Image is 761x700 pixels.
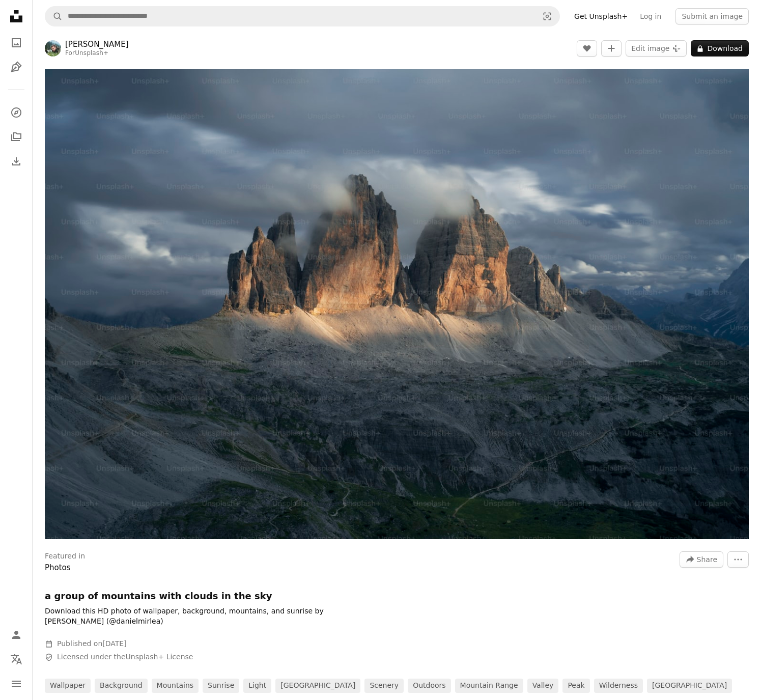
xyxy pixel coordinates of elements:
span: Share [697,552,717,567]
img: a group of mountains with clouds in the sky [45,69,749,539]
a: wilderness [594,679,643,693]
a: wallpaper [45,679,91,693]
a: scenery [364,679,404,693]
button: Download [691,40,749,57]
span: Published on [57,639,127,648]
button: More Actions [727,551,749,568]
a: mountain range [455,679,523,693]
button: Like [577,40,597,57]
h1: a group of mountains with clouds in the sky [45,590,350,602]
a: peak [562,679,589,693]
div: For [65,49,129,58]
a: [GEOGRAPHIC_DATA] [647,679,732,693]
h3: Featured in [45,551,85,562]
button: Search Unsplash [45,7,63,26]
button: Menu [6,674,26,694]
a: mountains [152,679,199,693]
button: Zoom in on this image [45,69,749,539]
a: sunrise [203,679,239,693]
a: Log in [634,8,667,24]
a: Get Unsplash+ [568,8,634,24]
img: Go to Daniel Mirlea's profile [45,40,61,57]
a: background [95,679,148,693]
a: Unsplash+ License [126,653,193,661]
p: Download this HD photo of wallpaper, background, mountains, and sunrise by [PERSON_NAME] (@daniel... [45,606,350,627]
a: Log in / Sign up [6,625,26,645]
a: valley [527,679,559,693]
a: Photos [45,563,71,572]
a: [GEOGRAPHIC_DATA] [275,679,360,693]
a: outdoors [408,679,450,693]
button: Share this image [680,551,723,568]
button: Language [6,649,26,669]
a: Unsplash+ [75,49,108,57]
a: [PERSON_NAME] [65,39,129,49]
a: Illustrations [6,57,26,77]
a: Explore [6,102,26,123]
form: Find visuals sitewide [45,6,560,26]
a: Collections [6,127,26,147]
button: Edit image [626,40,687,57]
time: February 14, 2023 at 5:38:17 AM EST [102,639,126,648]
button: Add to Collection [601,40,622,57]
button: Submit an image [675,8,749,24]
span: Licensed under the [57,652,193,662]
a: light [243,679,271,693]
button: Visual search [535,7,559,26]
a: Photos [6,33,26,53]
a: Download History [6,151,26,172]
